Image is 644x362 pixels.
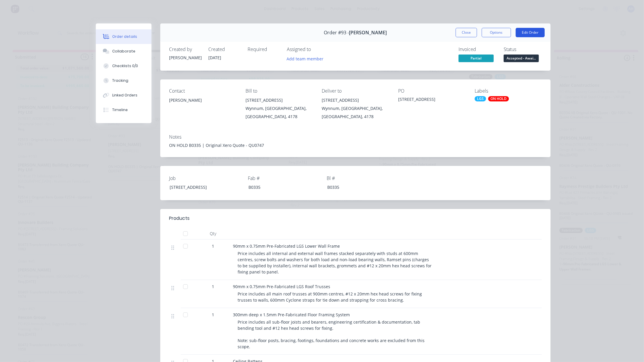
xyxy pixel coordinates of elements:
[169,96,236,115] div: [PERSON_NAME]
[169,88,236,94] div: Contact
[398,88,465,94] div: PO
[112,93,137,98] div: Linked Orders
[246,104,313,121] div: Wynnum, [GEOGRAPHIC_DATA], [GEOGRAPHIC_DATA], 4178
[327,175,400,182] label: Bl #
[96,44,151,59] button: Collaborate
[246,96,313,104] div: [STREET_ADDRESS]
[233,243,340,249] span: 90mm x 0.75mm Pre-Fabricated LGS Lower Wall Frame
[169,175,242,182] label: Job
[169,47,201,52] div: Created by
[112,63,138,69] div: Checklists 0/0
[238,291,423,303] span: Price includes all main roof trusses at 900mm centres, #12 x 20mm hex head screws for fixing trus...
[475,96,486,101] div: LGS
[504,55,539,62] span: Accepted - Awai...
[248,175,321,182] label: Fab #
[322,96,389,121] div: [STREET_ADDRESS]Wynnum, [GEOGRAPHIC_DATA], [GEOGRAPHIC_DATA], 4178
[212,312,214,318] span: 1
[233,312,350,317] span: 300mm deep x 1.5mm Pre-Fabricated Floor Framing System
[169,215,190,222] div: Products
[349,30,387,35] span: [PERSON_NAME]
[238,251,433,275] span: Price includes all internal and external wall frames stacked separately with studs at 600mm centr...
[459,55,494,62] span: Partial
[195,228,231,239] div: Qty
[246,88,313,94] div: Bill to
[96,88,151,103] button: Linked Orders
[244,183,317,191] div: B0335
[112,78,128,83] div: Tracking
[212,243,214,249] span: 1
[112,34,137,39] div: Order details
[482,28,511,37] button: Options
[488,96,509,101] div: ON HOLD
[287,47,345,52] div: Assigned to
[169,96,236,104] div: [PERSON_NAME]
[504,55,539,63] button: Accepted - Awai...
[96,103,151,117] button: Timeline
[96,29,151,44] button: Order details
[169,134,542,140] div: Notes
[233,284,330,289] span: 90mm x 0.75mm Pre-Fabricated LGS Roof Trusses
[475,88,542,94] div: Labels
[212,283,214,290] span: 1
[112,107,128,113] div: Timeline
[516,28,545,37] button: Edit Order
[246,96,313,121] div: [STREET_ADDRESS]Wynnum, [GEOGRAPHIC_DATA], [GEOGRAPHIC_DATA], 4178
[248,47,280,52] div: Required
[169,55,201,61] div: [PERSON_NAME]
[459,47,497,52] div: Invoiced
[165,183,238,191] div: [STREET_ADDRESS]
[324,30,349,35] span: Order #93 -
[208,47,241,52] div: Created
[504,47,542,52] div: Status
[169,142,542,148] div: ON HOLD B0335 | Original Xero Quote - QU0747
[284,55,327,62] button: Add team member
[322,88,389,94] div: Deliver to
[112,49,135,54] div: Collaborate
[287,55,327,62] button: Add team member
[208,55,221,60] span: [DATE]
[238,319,426,349] span: Price includes all sub-floor joists and bearers, engineering certification & documentation, tab b...
[323,183,396,191] div: B0335
[96,73,151,88] button: Tracking
[96,59,151,73] button: Checklists 0/0
[322,96,389,104] div: [STREET_ADDRESS]
[322,104,389,121] div: Wynnum, [GEOGRAPHIC_DATA], [GEOGRAPHIC_DATA], 4178
[398,96,465,104] div: [STREET_ADDRESS]
[456,28,477,37] button: Close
